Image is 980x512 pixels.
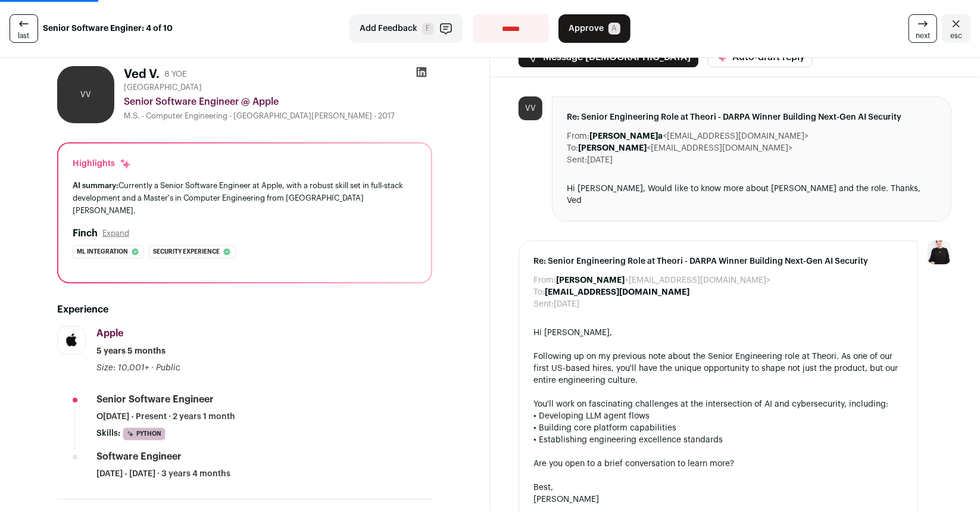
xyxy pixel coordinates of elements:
[151,362,154,374] span: ·
[567,130,589,142] dt: From:
[556,276,625,285] b: [PERSON_NAME]
[96,345,166,357] span: 5 years 5 months
[533,298,554,310] dt: Sent:
[73,182,118,189] span: AI summary:
[124,95,432,109] div: Senior Software Engineer @ Apple
[124,83,202,92] span: [GEOGRAPHIC_DATA]
[533,286,545,298] dt: To:
[608,23,620,35] span: A
[96,427,120,439] span: Skills:
[156,364,180,372] span: Public
[928,241,951,264] img: 9240684-medium_jpg
[556,274,770,286] dd: <[EMAIL_ADDRESS][DOMAIN_NAME]>
[349,14,463,43] button: Add Feedback F
[533,255,903,267] span: Re: Senior Engineering Role at Theori - DARPA Winner Building Next-Gen AI Security
[567,142,578,154] dt: To:
[77,246,128,258] span: Ml integration
[96,411,235,423] span: O[DATE] - Present · 2 years 1 month
[153,246,220,258] span: Security experience
[73,226,98,241] h2: Finch
[422,23,434,35] span: F
[57,302,432,317] h2: Experience
[589,132,663,141] b: [PERSON_NAME]a
[578,144,647,152] b: [PERSON_NAME]
[43,23,173,35] strong: Senior Software Enginer: 4 of 10
[96,468,230,480] span: [DATE] - [DATE] · 3 years 4 months
[519,96,542,120] div: VV
[589,130,809,142] dd: <[EMAIL_ADDRESS][DOMAIN_NAME]>
[10,14,38,43] a: last
[916,31,930,40] span: next
[567,154,587,166] dt: Sent:
[96,393,214,406] div: Senior Software Engineer
[950,31,962,40] span: esc
[58,327,85,354] img: c8722dff2615136d9fce51e30638829b1c8796bcfaaadfc89721e42d805fef6f.jpg
[569,23,604,35] span: Approve
[73,158,132,170] div: Highlights
[567,111,937,123] span: Re: Senior Engineering Role at Theori - DARPA Winner Building Next-Gen AI Security
[909,14,937,43] a: next
[96,450,182,463] div: Software Engineer
[96,329,123,338] span: Apple
[558,14,631,43] button: Approve A
[578,142,792,154] dd: <[EMAIL_ADDRESS][DOMAIN_NAME]>
[96,364,149,372] span: Size: 10,001+
[942,14,970,43] a: Close
[554,298,579,310] dd: [DATE]
[533,274,556,286] dt: From:
[18,31,30,40] span: last
[567,183,937,207] div: Hi [PERSON_NAME], Would like to know more about [PERSON_NAME] and the role. Thanks, Ved
[545,288,689,296] b: [EMAIL_ADDRESS][DOMAIN_NAME]
[102,229,129,238] button: Expand
[57,66,114,123] div: VV
[123,427,166,441] li: Python
[164,68,187,80] div: 8 YOE
[360,23,417,35] span: Add Feedback
[124,111,432,121] div: M.S. - Computer Engineering - [GEOGRAPHIC_DATA][PERSON_NAME] - 2017
[587,154,613,166] dd: [DATE]
[73,179,417,217] div: Currently a Senior Software Engineer at Apple, with a robust skill set in full-stack development ...
[124,66,160,83] h1: Ved V.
